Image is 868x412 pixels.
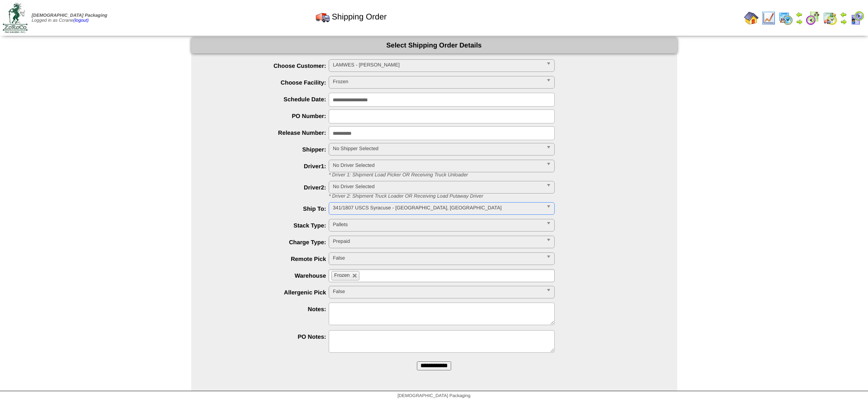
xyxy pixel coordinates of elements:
label: Driver1: [209,163,329,170]
img: arrowleft.gif [796,11,803,18]
div: * Driver 2: Shipment Truck Loader OR Receiving Load Putaway Driver [322,194,677,199]
label: Release Number: [209,129,329,136]
label: Choose Customer: [209,62,329,69]
label: Charge Type: [209,239,329,246]
span: Frozen [334,273,349,278]
span: [DEMOGRAPHIC_DATA] Packaging [397,393,470,398]
label: Ship To: [209,205,329,212]
span: False [333,253,542,264]
div: * Driver 1: Shipment Load Picker OR Receiving Truck Unloader [322,172,677,178]
span: Pallets [333,219,542,230]
img: zoroco-logo-small.webp [3,3,28,33]
label: Warehouse [209,272,329,279]
img: calendarinout.gif [823,11,837,25]
label: Schedule Date: [209,96,329,103]
span: 341/1807 USCS Syracuse - [GEOGRAPHIC_DATA], [GEOGRAPHIC_DATA] [333,203,542,213]
label: Driver2: [209,184,329,191]
label: PO Notes: [209,333,329,340]
span: False [333,286,542,297]
label: PO Number: [209,113,329,119]
span: Frozen [333,76,542,87]
div: Select Shipping Order Details [191,38,677,53]
span: Logged in as Ccrane [32,13,107,23]
a: (logout) [73,18,89,23]
label: Remote Pick [209,256,329,262]
span: No Driver Selected [333,160,542,171]
label: Stack Type: [209,222,329,229]
img: truck.gif [316,9,330,24]
span: No Shipper Selected [333,143,542,154]
span: [DEMOGRAPHIC_DATA] Packaging [32,13,107,18]
label: Shipper: [209,146,329,153]
img: calendarblend.gif [806,11,820,25]
label: Choose Facility: [209,79,329,86]
img: calendarcustomer.gif [850,11,864,25]
span: Prepaid [333,236,542,247]
img: line_graph.gif [761,11,776,25]
label: Notes: [209,306,329,313]
span: LAMWES - [PERSON_NAME] [333,60,542,71]
img: arrowleft.gif [840,11,847,18]
img: arrowright.gif [796,18,803,25]
span: No Driver Selected [333,181,542,192]
span: Shipping Order [332,12,387,22]
label: Allergenic Pick [209,289,329,296]
img: home.gif [744,11,759,25]
img: calendarprod.gif [778,11,793,25]
img: arrowright.gif [840,18,847,25]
